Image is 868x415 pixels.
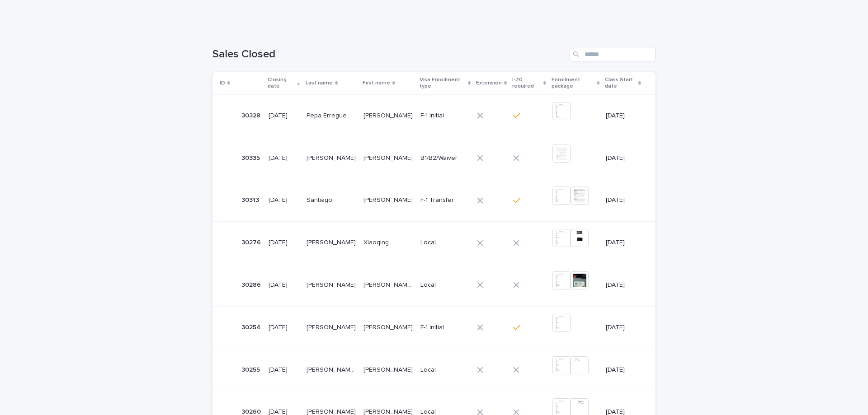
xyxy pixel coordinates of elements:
p: 30335 [241,153,262,162]
p: 30276 [241,237,263,247]
p: Extension [476,78,502,88]
tr: 3032830328 [DATE]Pepa ErreguePepa Erregue [PERSON_NAME][PERSON_NAME] F-1 Initial[DATE] [212,94,656,137]
input: Search [570,47,656,61]
p: 30313 [241,195,261,204]
p: Enrollment package [552,75,594,92]
p: 30328 [241,110,262,120]
p: Xiaoqing [363,237,391,247]
p: Visa Enrollment type [420,75,466,92]
tr: 3027630276 [DATE][PERSON_NAME][PERSON_NAME] XiaoqingXiaoqing Local[DATE] [212,222,656,264]
p: [DATE] [269,196,299,204]
h1: Sales Closed [212,48,566,61]
p: [DATE] [269,239,299,247]
p: [PERSON_NAME] [PERSON_NAME] [307,364,358,374]
p: [DATE] [606,112,641,120]
p: Pepa Erregue [307,110,349,120]
p: F-1 Initial [420,112,470,120]
p: Local [420,366,470,374]
p: Last name [306,78,333,88]
p: [PERSON_NAME] [307,153,358,162]
tr: 3025430254 [DATE][PERSON_NAME][PERSON_NAME] [PERSON_NAME][PERSON_NAME] F-1 Initial[DATE] [212,306,656,349]
tr: 3025530255 [DATE][PERSON_NAME] [PERSON_NAME][PERSON_NAME] [PERSON_NAME] [PERSON_NAME][PERSON_NAME... [212,349,656,391]
p: ID [220,78,225,88]
p: [PERSON_NAME] [363,110,415,120]
tr: 3028630286 [DATE][PERSON_NAME][PERSON_NAME] [PERSON_NAME] [PERSON_NAME][PERSON_NAME] [PERSON_NAME... [212,264,656,306]
p: [DATE] [606,281,641,289]
p: Concha Sandoval [307,322,358,331]
p: First name [363,78,390,88]
p: Local [420,239,470,247]
p: [PERSON_NAME] [363,195,415,204]
p: [DATE] [606,196,641,204]
p: 30286 [241,280,263,289]
p: F-1 Initial [420,324,470,331]
p: Local [420,281,470,289]
p: [DATE] [606,239,641,247]
p: 30255 [241,364,262,374]
p: [PERSON_NAME] [PERSON_NAME] [363,280,415,289]
p: [PERSON_NAME] [363,322,415,331]
p: Closing date [268,75,295,92]
p: [DATE] [269,366,299,374]
p: Santiago [307,195,334,204]
p: [DATE] [606,324,641,331]
p: [DATE] [269,281,299,289]
p: I-20 required [512,75,541,92]
p: [PERSON_NAME] [363,364,415,374]
p: B1/B2/Waiver [420,154,470,162]
p: [DATE] [269,154,299,162]
p: [DATE] [269,324,299,331]
p: [PERSON_NAME] [307,280,358,289]
p: F-1 Transfer [420,196,470,204]
tr: 3033530335 [DATE][PERSON_NAME][PERSON_NAME] [PERSON_NAME][PERSON_NAME] B1/B2/Waiver[DATE] [212,137,656,179]
p: [DATE] [606,154,641,162]
p: Class Start date [605,75,636,92]
p: [PERSON_NAME] [307,237,358,247]
p: [DATE] [269,112,299,120]
p: [PERSON_NAME] [363,153,415,162]
p: [DATE] [606,366,641,374]
p: 30254 [241,322,262,331]
tr: 3031330313 [DATE]SantiagoSantiago [PERSON_NAME][PERSON_NAME] F-1 Transfer[DATE] [212,179,656,222]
